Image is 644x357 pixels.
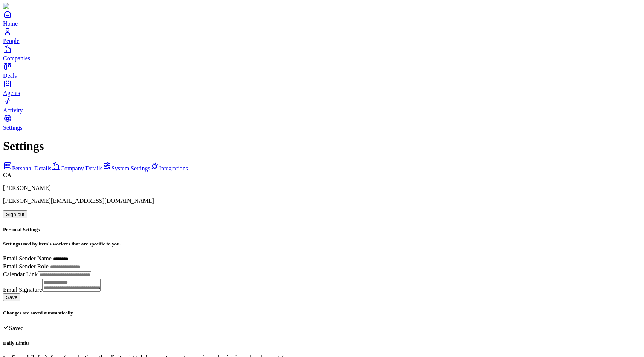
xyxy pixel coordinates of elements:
[3,255,52,262] label: Email Sender Name
[3,79,641,96] a: Agents
[3,97,641,113] a: Activity
[3,210,27,218] button: Sign out
[3,107,23,113] span: Activity
[3,185,641,192] p: [PERSON_NAME]
[3,10,641,27] a: Home
[102,165,150,172] a: System Settings
[150,165,188,172] a: Integrations
[3,324,641,332] div: Saved
[51,165,102,172] a: Company Details
[3,62,641,79] a: Deals
[3,198,641,204] p: [PERSON_NAME][EMAIL_ADDRESS][DOMAIN_NAME]
[3,165,51,172] a: Personal Details
[3,44,641,61] a: Companies
[3,38,20,44] span: People
[3,172,641,179] div: CA
[3,241,641,247] h5: Settings used by item's workers that are specific to you.
[3,139,641,153] h1: Settings
[3,124,23,131] span: Settings
[3,20,18,27] span: Home
[3,263,49,270] label: Email Sender Role
[3,293,20,301] button: Save
[111,165,150,172] span: System Settings
[3,271,38,277] label: Calendar Link
[3,287,42,293] label: Email Signature
[3,55,30,61] span: Companies
[3,310,641,316] h5: Changes are saved automatically
[3,27,641,44] a: People
[3,340,641,346] h5: Daily Limits
[3,3,49,10] img: Item Brain Logo
[3,90,20,96] span: Agents
[3,227,641,233] h5: Personal Settings
[3,72,17,79] span: Deals
[60,165,102,172] span: Company Details
[159,165,188,172] span: Integrations
[12,165,51,172] span: Personal Details
[3,114,641,131] a: Settings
